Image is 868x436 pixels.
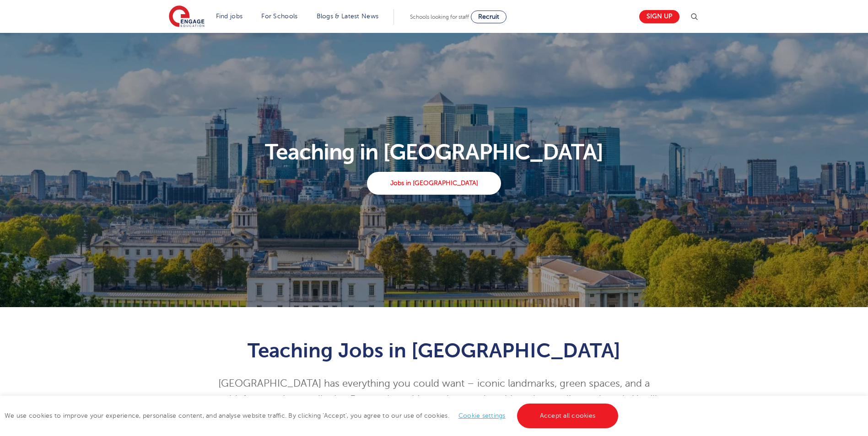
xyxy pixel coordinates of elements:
[317,13,379,20] a: Blogs & Latest News
[261,13,297,20] a: For Schools
[458,412,506,419] a: Cookie settings
[211,378,657,421] span: [GEOGRAPHIC_DATA] has everything you could want – iconic landmarks, green spaces, and a world-fam...
[471,11,507,23] a: Recruit
[367,172,501,195] a: Jobs in [GEOGRAPHIC_DATA]
[248,339,620,362] span: Teaching Jobs in [GEOGRAPHIC_DATA]
[216,13,243,20] a: Find jobs
[639,10,679,23] a: Sign up
[169,5,205,28] img: Engage Education
[478,13,499,20] span: Recruit
[517,404,619,428] a: Accept all cookies
[163,141,705,163] p: Teaching in [GEOGRAPHIC_DATA]
[5,412,620,419] span: We use cookies to improve your experience, personalise content, and analyse website traffic. By c...
[410,14,469,20] span: Schools looking for staff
